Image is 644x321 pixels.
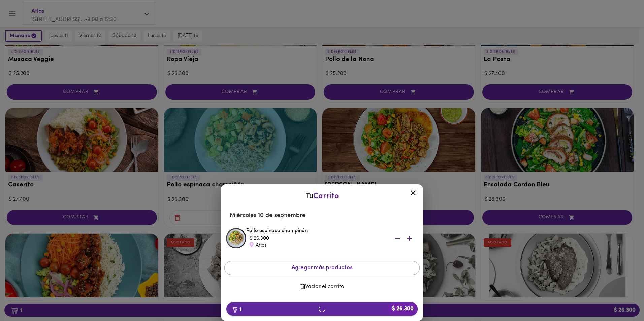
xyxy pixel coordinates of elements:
span: Agregar más productos [230,265,414,271]
button: Agregar más productos [224,261,420,275]
b: 1 [228,305,246,314]
span: Carrito [313,192,339,200]
img: cart.png [232,306,237,313]
button: 1$ 26.300 [226,302,418,316]
li: Miércoles 10 de septiembre [224,208,420,224]
div: $ 26.300 [250,235,384,242]
div: Atlas [250,242,384,249]
img: Pollo espinaca champiñón [226,228,246,248]
b: $ 26.300 [388,302,418,316]
button: Vaciar el carrito [224,280,420,293]
iframe: Messagebird Livechat Widget [605,282,637,314]
div: Pollo espinaca champiñón [246,227,418,249]
span: Vaciar el carrito [230,284,414,290]
div: Tu [228,191,416,202]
